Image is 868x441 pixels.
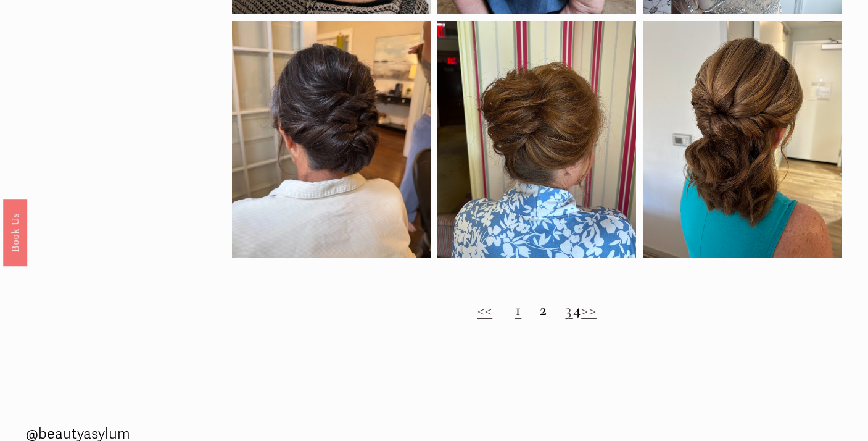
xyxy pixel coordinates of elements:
a: 1 [515,300,521,320]
a: 3 [565,300,572,320]
strong: 2 [540,300,547,320]
h2: 4 [232,300,842,320]
a: >> [581,300,597,320]
a: Book Us [3,199,27,266]
a: << [477,300,493,320]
